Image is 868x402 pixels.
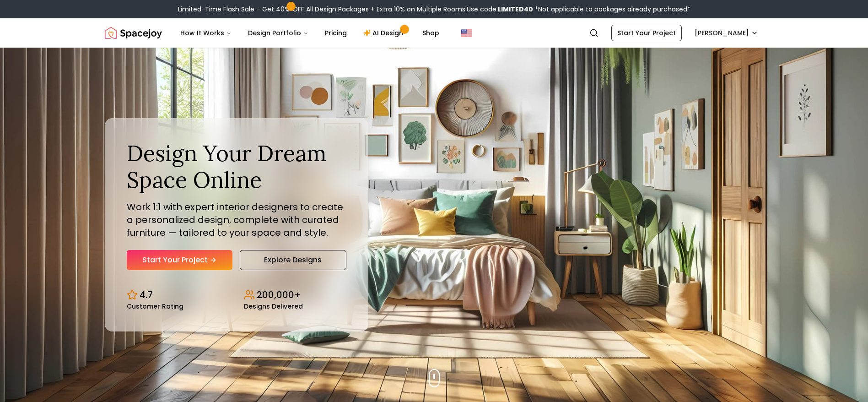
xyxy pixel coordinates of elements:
nav: Global [105,18,764,48]
span: Use code: [467,5,533,14]
img: Spacejoy Logo [105,24,162,42]
button: Design Portfolio [241,24,316,42]
h1: Design Your Dream Space Online [127,140,346,193]
span: *Not applicable to packages already purchased* [533,5,690,14]
button: How It Works [173,24,239,42]
div: Design stats [127,281,346,310]
a: Spacejoy [105,24,162,42]
p: Work 1:1 with expert interior designers to create a personalized design, complete with curated fu... [127,201,346,239]
div: Limited-Time Flash Sale – Get 40% OFF All Design Packages + Extra 10% on Multiple Rooms. [178,5,690,14]
p: 200,000+ [257,288,301,301]
b: LIMITED40 [498,5,533,14]
a: Shop [415,24,447,42]
button: [PERSON_NAME] [689,25,764,41]
small: Designs Delivered [244,303,303,310]
a: AI Design [356,24,413,42]
a: Start Your Project [611,25,682,41]
a: Pricing [318,24,354,42]
nav: Main [173,24,447,42]
img: United States [461,27,472,38]
a: Explore Designs [240,250,346,270]
p: 4.7 [140,288,153,301]
a: Start Your Project [127,250,232,270]
small: Customer Rating [127,303,183,310]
